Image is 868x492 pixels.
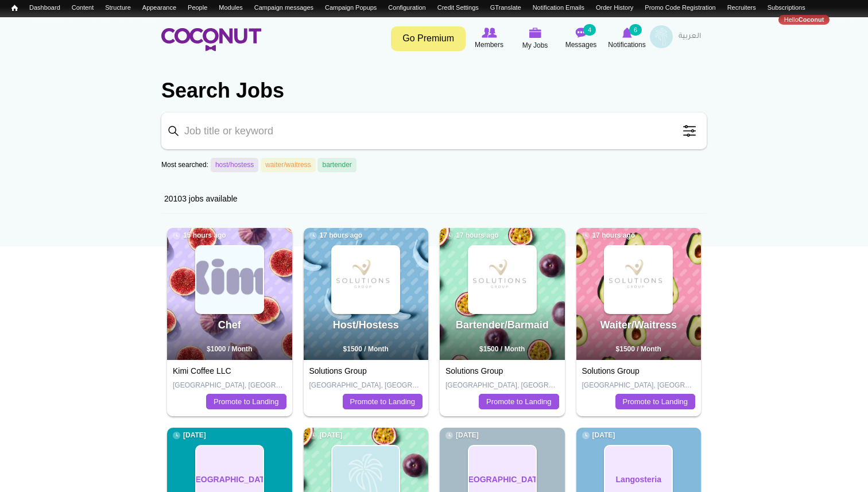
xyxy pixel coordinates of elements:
[333,319,399,331] a: Host/Hostess
[432,3,485,13] a: Credit Settings
[615,394,695,410] a: Promote to Landing
[213,3,249,13] a: Modules
[218,319,241,331] a: Chef
[196,246,263,313] img: Kimi Coffee LLC
[11,4,18,12] span: Home
[161,113,707,149] input: Job title or keyword
[616,345,661,353] span: $1500 / Month
[161,160,208,170] label: Most searched:
[249,3,319,13] a: Campaign messages
[482,28,497,38] img: Browse Members
[24,15,82,25] a: Unsubscribe List
[309,231,363,241] span: 17 hours ago
[309,431,343,440] span: [DATE]
[512,25,558,52] a: My Jobs My Jobs
[261,158,315,172] a: waiter/waitress
[830,15,862,25] a: Log out
[466,25,512,52] a: Browse Members Members
[99,3,137,13] a: Structure
[582,431,615,440] span: [DATE]
[309,366,367,375] a: Solutions Group
[459,474,545,485] span: [GEOGRAPHIC_DATA]
[673,25,707,48] a: العربية
[582,366,640,375] a: Solutions Group
[582,231,635,241] span: 17 hours ago
[343,394,423,410] a: Promote to Landing
[604,25,650,52] a: Notifications Notifications 6
[565,39,597,51] span: Messages
[182,3,213,13] a: People
[575,28,587,38] img: Messages
[309,381,423,390] p: [GEOGRAPHIC_DATA], [GEOGRAPHIC_DATA]
[445,381,559,390] p: [GEOGRAPHIC_DATA], [GEOGRAPHIC_DATA]
[762,3,811,13] a: Subscriptions
[456,319,549,331] a: Bartender/Barmaid
[445,231,499,241] span: 17 hours ago
[173,431,206,440] span: [DATE]
[722,3,762,13] a: Recruiters
[173,381,286,390] p: [GEOGRAPHIC_DATA], [GEOGRAPHIC_DATA]
[187,474,273,485] span: [GEOGRAPHIC_DATA]
[639,3,721,13] a: Promo Code Registration
[115,15,169,25] a: Invite Statistics
[317,158,356,172] a: bartender
[24,3,66,13] a: Dashboard
[479,345,525,353] span: $1500 / Month
[485,3,527,13] a: GTranslate
[583,24,596,36] small: 4
[622,28,632,38] img: Notifications
[161,77,707,104] h2: Search Jobs
[382,3,431,13] a: Configuration
[475,39,503,51] span: Members
[608,39,645,51] span: Notifications
[799,16,824,23] strong: Coconut
[207,345,252,353] span: $1000 / Month
[629,24,642,36] small: 6
[161,28,261,51] img: Home
[590,3,639,13] a: Order History
[6,3,24,14] a: Home
[445,431,479,440] span: [DATE]
[319,3,382,13] a: Campaign Popups
[445,366,503,375] a: Solutions Group
[582,381,696,390] p: [GEOGRAPHIC_DATA], [GEOGRAPHIC_DATA]
[173,231,226,241] span: 15 hours ago
[391,26,466,51] a: Go Premium
[173,366,231,375] a: Kimi Coffee LLC
[600,319,677,331] a: Waiter/Waitress
[522,40,548,51] span: My Jobs
[66,3,99,13] a: Content
[778,15,830,25] a: HelloCoconut
[529,28,541,38] img: My Jobs
[137,3,182,13] a: Appearance
[211,158,258,172] a: host/hostess
[527,3,590,13] a: Notification Emails
[161,184,707,214] div: 20103 jobs available
[616,474,661,485] span: Langosteria
[206,394,286,410] a: Promote to Landing
[479,394,559,410] a: Promote to Landing
[558,25,604,52] a: Messages Messages 4
[82,15,115,25] a: Reports
[343,345,389,353] span: $1500 / Month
